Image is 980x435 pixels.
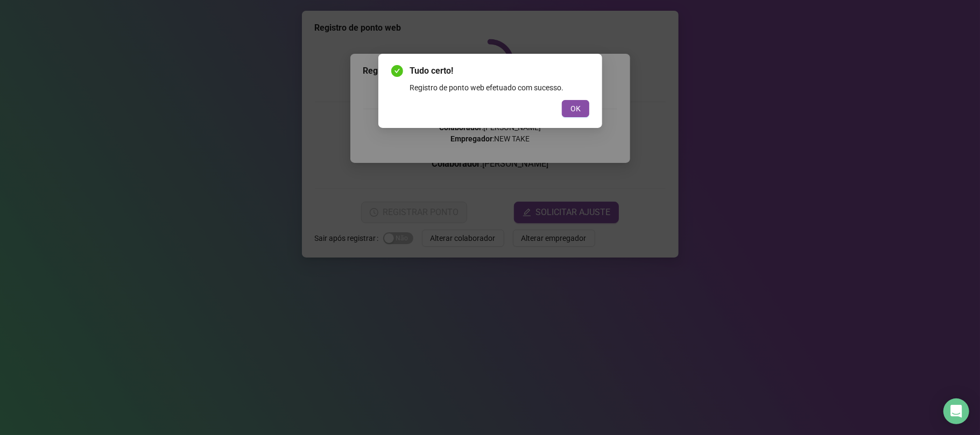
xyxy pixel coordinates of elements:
div: Registro de ponto web efetuado com sucesso. [410,82,589,94]
span: OK [570,103,581,115]
span: check-circle [391,65,403,77]
span: Tudo certo! [410,65,589,77]
div: Open Intercom Messenger [943,398,969,424]
button: OK [562,100,589,117]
